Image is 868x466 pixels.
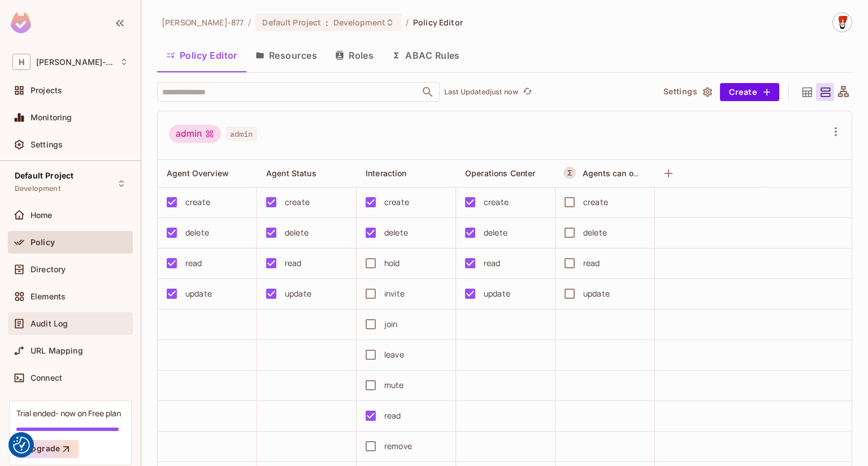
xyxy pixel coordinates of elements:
[31,265,66,274] span: Directory
[285,196,310,208] div: create
[185,257,202,269] div: read
[384,349,404,361] div: leave
[384,196,409,208] div: create
[518,85,534,99] span: Click to refresh data
[31,346,83,355] span: URL Mapping
[406,17,409,28] li: /
[420,84,436,100] button: Open
[465,168,536,178] span: Operations Center
[16,408,121,419] div: Trial ended- now on Free plan
[285,227,309,239] div: delete
[167,168,229,178] span: Agent Overview
[383,41,469,69] button: ABAC Rules
[266,168,316,178] span: Agent Status
[583,227,607,239] div: delete
[16,440,79,458] button: Upgrade
[13,437,30,454] button: Consent Preferences
[484,257,501,269] div: read
[484,288,510,300] div: update
[720,83,779,101] button: Create
[444,88,518,97] p: Last Updated just now
[12,54,31,70] span: H
[246,41,326,69] button: Resources
[384,379,404,391] div: mute
[225,127,257,141] span: admin
[31,373,62,382] span: Connect
[520,85,534,99] button: refresh
[563,167,576,179] button: A Resource Set is a dynamically conditioned resource, defined by real-time criteria.
[384,288,405,300] div: invite
[31,292,66,301] span: Elements
[185,288,212,300] div: update
[13,437,30,454] img: Revisit consent button
[484,196,509,208] div: create
[659,83,715,101] button: Settings
[31,211,53,220] span: Home
[15,184,60,193] span: Development
[285,288,311,300] div: update
[484,227,507,239] div: delete
[523,86,532,98] span: refresh
[384,257,400,269] div: hold
[333,17,385,28] span: Development
[384,318,398,330] div: join
[31,140,63,149] span: Settings
[833,13,852,32] img: Harkirat Singh
[325,18,329,27] span: :
[185,196,210,208] div: create
[36,58,114,67] span: Workspace: Harkirat-877
[169,125,221,143] div: admin
[384,410,401,422] div: read
[384,227,408,239] div: delete
[185,227,209,239] div: delete
[248,17,251,28] li: /
[31,238,55,247] span: Policy
[15,171,73,180] span: Default Project
[583,196,608,208] div: create
[11,12,31,33] img: SReyMgAAAABJRU5ErkJggg==
[262,17,321,28] span: Default Project
[31,319,68,328] span: Audit Log
[162,17,244,28] span: the active workspace
[583,168,730,178] span: Agents can only view available status
[157,41,246,69] button: Policy Editor
[31,113,72,122] span: Monitoring
[413,17,463,28] span: Policy Editor
[366,168,407,178] span: Interaction
[583,257,600,269] div: read
[326,41,383,69] button: Roles
[285,257,302,269] div: read
[583,288,610,300] div: update
[384,440,412,452] div: remove
[31,86,62,95] span: Projects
